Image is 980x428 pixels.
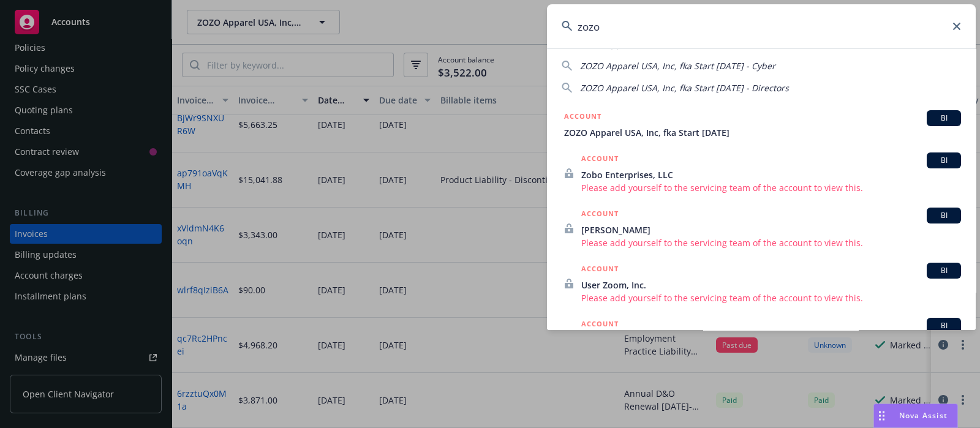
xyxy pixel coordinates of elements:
[547,4,976,48] input: Search...
[581,279,961,291] span: User Zoom, Inc.
[932,320,956,331] span: BI
[932,265,956,276] span: BI
[581,152,619,167] h5: ACCOUNT
[873,404,958,428] button: Nova Assist
[932,210,956,221] span: BI
[581,291,961,304] span: Please add yourself to the servicing team of the account to view this.
[547,201,976,256] a: ACCOUNTBI[PERSON_NAME]Please add yourself to the servicing team of the account to view this.
[564,126,961,139] span: ZOZO Apparel USA, Inc, fka Start [DATE]
[581,318,619,332] h5: ACCOUNT
[932,155,956,166] span: BI
[547,256,976,311] a: ACCOUNTBIUser Zoom, Inc.Please add yourself to the servicing team of the account to view this.
[874,404,889,427] div: Drag to move
[547,146,976,201] a: ACCOUNTBIZobo Enterprises, LLCPlease add yourself to the servicing team of the account to view this.
[581,181,961,194] span: Please add yourself to the servicing team of the account to view this.
[547,311,976,366] a: ACCOUNTBI
[932,113,956,124] span: BI
[581,223,961,236] span: [PERSON_NAME]
[547,103,976,146] a: ACCOUNTBIZOZO Apparel USA, Inc, fka Start [DATE]
[564,110,601,125] h5: ACCOUNT
[581,263,619,277] h5: ACCOUNT
[580,60,775,72] span: ZOZO Apparel USA, Inc, fka Start [DATE] - Cyber
[580,82,789,94] span: ZOZO Apparel USA, Inc, fka Start [DATE] - Directors
[581,208,619,222] h5: ACCOUNT
[581,236,961,249] span: Please add yourself to the servicing team of the account to view this.
[581,168,961,181] span: Zobo Enterprises, LLC
[899,410,948,421] span: Nova Assist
